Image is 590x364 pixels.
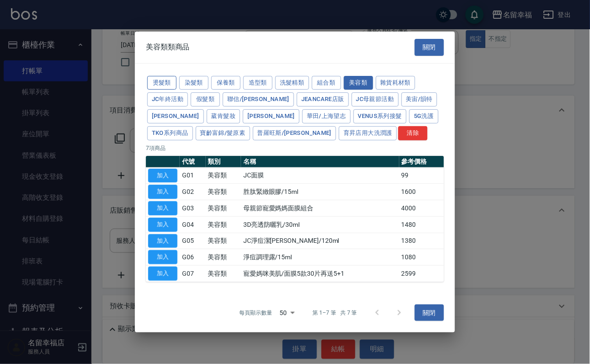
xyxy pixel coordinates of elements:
[241,233,399,249] td: JC淨痘潔[PERSON_NAME]/120ml
[399,156,444,168] th: 參考價格
[241,266,399,282] td: 寵愛媽咪美肌/面膜5款30片再送5+1
[196,126,250,140] button: 寶齡富錦/髮原素
[376,76,416,90] button: 雜貨耗材類
[339,126,397,140] button: 育昇店用大洗潤護
[180,266,206,282] td: G07
[241,249,399,266] td: 淨痘調理露/15ml
[148,234,177,248] button: 加入
[297,92,349,107] button: JeanCare店販
[180,233,206,249] td: G05
[275,76,309,90] button: 洗髮精類
[399,216,444,233] td: 1480
[147,92,188,107] button: JC年終活動
[352,92,399,107] button: JC母親節活動
[148,267,177,281] button: 加入
[148,218,177,232] button: 加入
[354,109,407,123] button: Venus系列接髮
[399,266,444,282] td: 2599
[243,76,273,90] button: 造型類
[415,39,444,56] button: 關閉
[146,43,190,52] span: 美容類類商品
[207,109,241,123] button: 葳肯髮妝
[402,92,438,107] button: 美宙/韻特
[409,109,439,123] button: 5G洗護
[179,76,209,90] button: 染髮類
[147,126,193,140] button: TKO系列商品
[206,233,241,249] td: 美容類
[253,126,337,140] button: 普羅旺斯/[PERSON_NAME]
[240,309,273,317] p: 每頁顯示數量
[180,156,206,168] th: 代號
[206,266,241,282] td: 美容類
[148,169,177,183] button: 加入
[180,167,206,184] td: G01
[223,92,294,107] button: 聯信/[PERSON_NAME]
[312,76,341,90] button: 組合類
[399,249,444,266] td: 1080
[241,156,399,168] th: 名稱
[147,76,177,90] button: 燙髮類
[241,200,399,217] td: 母親節寵愛媽媽面膜組合
[399,184,444,200] td: 1600
[399,233,444,249] td: 1380
[399,167,444,184] td: 99
[180,216,206,233] td: G04
[243,109,300,123] button: [PERSON_NAME]
[344,76,373,90] button: 美容類
[206,167,241,184] td: 美容類
[398,126,428,140] button: 清除
[206,156,241,168] th: 類別
[146,144,444,152] p: 7 項商品
[147,109,204,123] button: [PERSON_NAME]
[211,76,241,90] button: 保養類
[148,185,177,199] button: 加入
[206,249,241,266] td: 美容類
[180,184,206,200] td: G02
[206,184,241,200] td: 美容類
[241,184,399,200] td: 胜肽緊緻眼膠/15ml
[148,201,177,215] button: 加入
[148,250,177,264] button: 加入
[241,216,399,233] td: 3D亮透防曬乳/30ml
[399,200,444,217] td: 4000
[206,200,241,217] td: 美容類
[415,305,444,321] button: 關閉
[241,167,399,184] td: JC面膜
[191,92,220,107] button: 假髮類
[302,109,351,123] button: 華田/上海望志
[313,309,357,317] p: 第 1–7 筆 共 7 筆
[276,300,298,325] div: 50
[180,249,206,266] td: G06
[180,200,206,217] td: G03
[206,216,241,233] td: 美容類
